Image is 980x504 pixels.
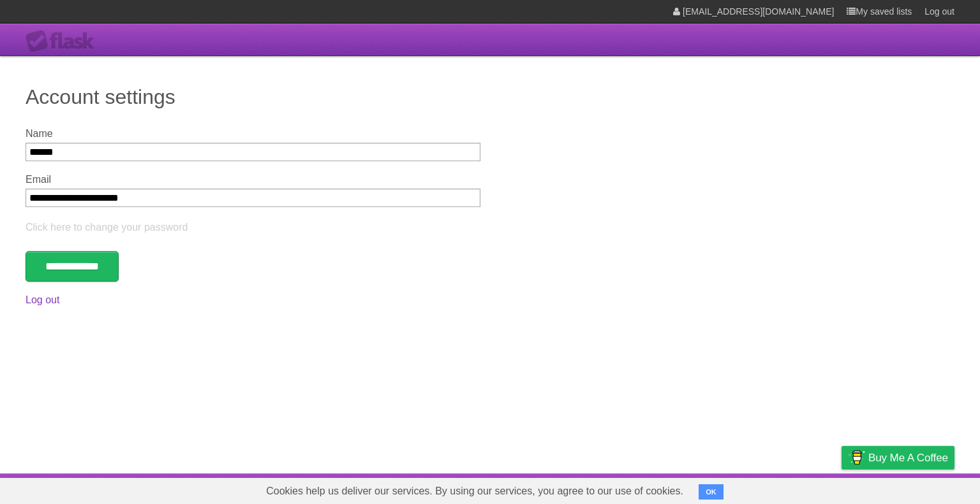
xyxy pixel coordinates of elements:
[714,477,766,501] a: Developers
[26,174,480,185] label: Email
[26,294,59,305] a: Log out
[26,128,480,140] label: Name
[26,222,188,233] a: Click here to change your password
[868,447,948,469] span: Buy me a coffee
[825,477,858,501] a: Privacy
[26,30,102,53] div: Flask
[699,484,724,500] button: OK
[672,477,699,501] a: About
[842,446,954,470] a: Buy me a coffee
[253,479,696,504] span: Cookies help us deliver our services. By using our services, you agree to our use of cookies.
[848,447,865,468] img: Buy me a coffee
[26,82,954,112] h1: Account settings
[782,477,810,501] a: Terms
[874,477,954,501] a: Suggest a feature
